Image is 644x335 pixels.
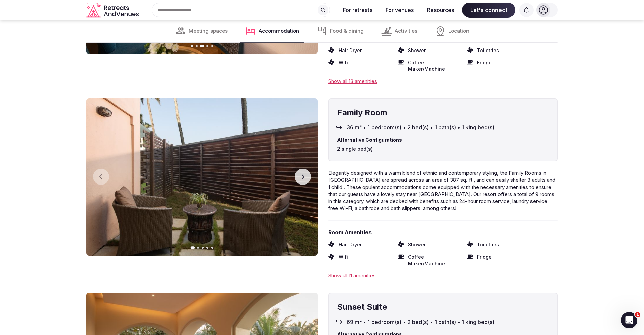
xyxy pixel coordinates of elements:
button: Go to slide 2 [197,247,199,249]
img: Gallery image 1 [86,98,318,256]
svg: Retreats and Venues company logo [86,3,140,18]
span: 1 [635,312,640,317]
div: Show all 11 amenities [328,272,558,279]
h4: Sunset Suite [337,301,549,313]
div: Show all 13 amenities [328,78,558,85]
span: Toiletries [477,241,499,248]
span: Accommodation [259,28,299,35]
span: Toiletries [477,47,499,54]
button: Go to slide 1 [191,45,193,47]
span: Room Amenities [328,229,558,236]
span: 36 m² • 1 bedroom(s) • 2 bed(s) • 1 bath(s) • 1 king bed(s) [347,124,494,131]
span: Hair Dryer [339,47,362,54]
h4: Family Room [337,107,549,119]
span: 2 single bed(s) [337,146,549,153]
span: Fridge [477,59,492,72]
button: Go to slide 5 [211,247,213,249]
span: Location [448,28,469,35]
span: Hair Dryer [339,241,362,248]
span: Elegantly designed with a warm blend of ethnic and contemporary styling, the Family Rooms in [GEO... [328,170,555,211]
button: Go to slide 2 [196,45,198,47]
button: Go to slide 3 [202,247,204,249]
button: Go to slide 3 [200,45,204,48]
span: Activities [395,28,417,35]
button: For retreats [337,3,378,18]
span: Wifi [339,254,348,267]
span: Meeting spaces [189,28,228,35]
button: Resources [422,3,459,18]
button: Go to slide 5 [211,45,213,47]
iframe: Intercom live chat [621,312,637,328]
span: Food & dining [330,28,364,35]
a: Visit the homepage [86,3,140,18]
button: Go to slide 4 [206,247,208,249]
button: For venues [380,3,419,18]
button: Go to slide 4 [206,45,208,47]
span: Let's connect [462,3,515,18]
span: Coffee Maker/Machine [408,254,462,267]
button: Go to slide 1 [190,246,195,249]
span: Shower [408,47,426,54]
span: Shower [408,241,426,248]
span: Alternative Configurations [337,137,549,143]
span: Wifi [339,59,348,72]
span: Fridge [477,254,492,267]
span: Coffee Maker/Machine [408,59,462,72]
span: 69 m² • 1 bedroom(s) • 2 bed(s) • 1 bath(s) • 1 king bed(s) [347,318,494,326]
